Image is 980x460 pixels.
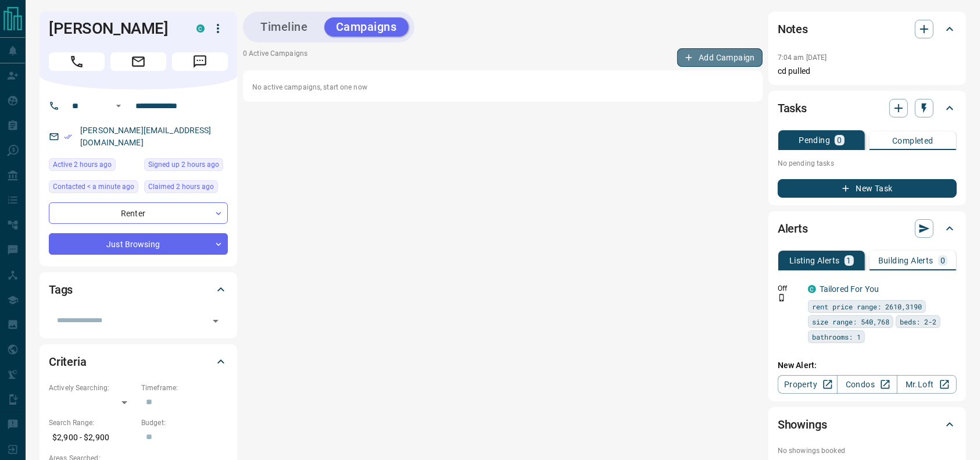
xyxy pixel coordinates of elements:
[141,383,228,393] p: Timeframe:
[900,316,936,327] span: beds: 2-2
[820,284,879,294] a: Tailored For You
[778,411,957,438] div: Showings
[49,276,228,304] div: Tags
[49,180,138,197] div: Tue Aug 12 2025
[778,359,957,372] p: New Alert:
[112,99,126,113] button: Open
[778,215,957,243] div: Alerts
[778,15,957,43] div: Notes
[778,445,957,456] p: No showings booked
[778,283,801,294] p: Off
[49,280,73,299] h2: Tags
[243,48,307,67] p: 0 Active Campaigns
[812,316,889,327] span: size range: 540,768
[892,137,933,145] p: Completed
[49,52,105,71] span: Call
[778,54,827,62] p: 7:04 am [DATE]
[64,133,72,141] svg: Email Verified
[778,99,807,117] h2: Tasks
[49,202,228,224] div: Renter
[778,20,808,38] h2: Notes
[148,181,214,192] span: Claimed 2 hours ago
[49,233,228,255] div: Just Browsing
[897,375,957,394] a: Mr.Loft
[940,256,945,265] p: 0
[49,158,138,174] div: Tue Aug 12 2025
[778,375,838,394] a: Property
[49,19,179,38] h1: [PERSON_NAME]
[172,52,228,71] span: Message
[49,418,135,428] p: Search Range:
[208,313,224,329] button: Open
[812,331,861,343] span: bathrooms: 1
[49,428,135,447] p: $2,900 - $2,900
[847,256,852,265] p: 1
[53,181,134,192] span: Contacted < a minute ago
[778,219,808,238] h2: Alerts
[789,256,840,265] p: Listing Alerts
[778,94,957,122] div: Tasks
[80,126,212,147] a: [PERSON_NAME][EMAIL_ADDRESS][DOMAIN_NAME]
[778,65,957,77] p: cd pulled
[778,179,957,198] button: New Task
[110,52,166,71] span: Email
[778,415,827,434] h2: Showings
[812,301,922,312] span: rent price range: 2610,3190
[53,159,112,170] span: Active 2 hours ago
[252,82,753,92] p: No active campaigns, start one now
[778,294,786,302] svg: Push Notification Only
[49,383,135,393] p: Actively Searching:
[778,155,957,172] p: No pending tasks
[196,24,205,33] div: condos.ca
[837,136,842,144] p: 0
[808,285,816,293] div: condos.ca
[249,17,320,37] button: Timeline
[677,48,763,67] button: Add Campaign
[144,158,228,174] div: Tue Aug 12 2025
[49,348,228,376] div: Criteria
[837,375,897,394] a: Condos
[148,159,219,170] span: Signed up 2 hours ago
[144,180,228,197] div: Tue Aug 12 2025
[324,17,409,37] button: Campaigns
[799,136,830,144] p: Pending
[878,256,933,265] p: Building Alerts
[49,352,87,371] h2: Criteria
[141,418,228,428] p: Budget:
